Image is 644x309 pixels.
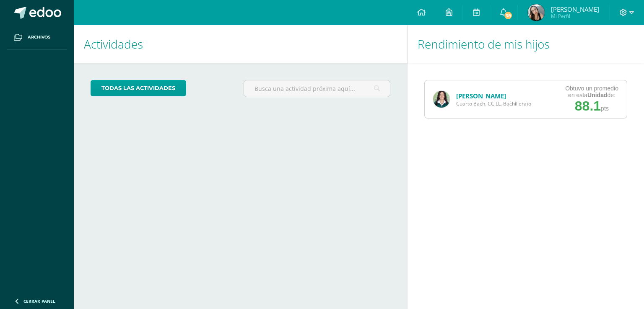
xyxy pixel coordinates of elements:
div: Obtuvo un promedio en esta de: [565,85,618,98]
span: [PERSON_NAME] [551,5,599,13]
span: pts [601,105,609,112]
a: todas las Actividades [91,80,186,96]
span: 88.1 [575,98,601,113]
span: 38 [504,11,513,20]
span: Archivos [28,34,50,41]
span: Cerrar panel [23,298,55,304]
a: [PERSON_NAME] [456,92,506,100]
img: 41f1ea235a70908e202378a6305524b4.png [433,91,450,108]
input: Busca una actividad próxima aquí... [244,80,390,97]
h1: Actividades [84,25,397,63]
a: Archivos [7,25,67,50]
h1: Rendimiento de mis hijos [418,25,634,63]
span: Mi Perfil [551,13,599,20]
span: Cuarto Bach. CC.LL. Bachillerato [456,100,531,107]
strong: Unidad [587,92,607,98]
img: 0d271ca833bfefe002d6927676b61406.png [528,4,545,21]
